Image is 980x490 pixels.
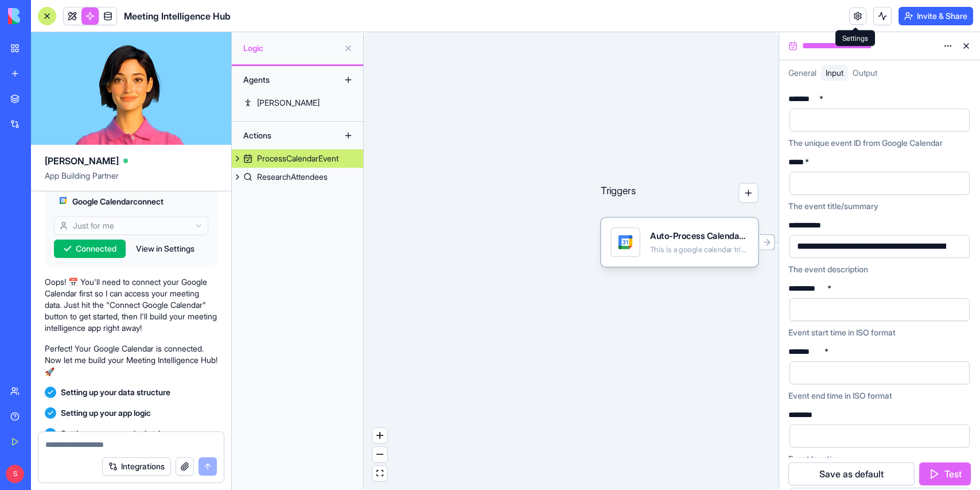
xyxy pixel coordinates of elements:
span: Output [853,68,877,78]
a: [PERSON_NAME] [232,94,363,112]
span: General [788,68,816,78]
p: Triggers [601,183,636,203]
div: The event title/summary [788,200,971,212]
span: Input [826,68,843,78]
span: App Building Partner [45,170,217,191]
span: Setting up your data structure [61,387,170,398]
div: [PERSON_NAME] [257,97,320,109]
span: [PERSON_NAME] [45,154,119,168]
span: Setting up your app logic triggers [61,428,181,439]
div: Event end time in ISO format [788,390,971,402]
div: ResearchAttendees [257,171,328,183]
button: Connected [54,240,126,258]
img: logo [8,8,79,24]
span: S [6,465,24,483]
div: ProcessCalendarEvent [257,153,339,164]
div: Agents [238,71,329,89]
div: Settings [835,30,875,47]
button: Integrations [102,457,171,476]
div: Auto-Process Calendar EventsTriggerThis is a google calendar trigger set [601,218,758,267]
button: zoom out [372,447,387,462]
span: Logic [243,43,339,54]
button: Test [919,462,971,485]
span: Meeting Intelligence Hub [124,9,231,23]
button: Save as default [788,462,915,485]
p: Perfect! Your Google Calendar is connected. Now let me build your Meeting Intelligence Hub! 🚀 [45,343,217,377]
div: Actions [238,126,329,145]
img: googlecalendar [59,196,68,205]
button: fit view [372,466,387,481]
p: Oops! 📅 You'll need to connect your Google Calendar first so I can access your meeting data. Just... [45,276,217,334]
span: Connected [76,243,116,254]
span: Setting up your app logic [61,407,151,419]
span: Google Calendar connect [72,196,164,207]
div: The event description [788,264,971,275]
button: View in Settings [130,240,200,258]
button: zoom in [372,428,387,443]
a: ResearchAttendees [232,168,363,186]
div: Auto-Process Calendar EventsTrigger [650,230,748,242]
div: Triggers [601,144,758,267]
div: Event location [788,453,971,465]
div: Event start time in ISO format [788,327,971,338]
div: This is a google calendar trigger set [650,245,748,254]
button: Invite & Share [899,7,973,25]
div: The unique event ID from Google Calendar [788,137,971,149]
a: ProcessCalendarEvent [232,149,363,168]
